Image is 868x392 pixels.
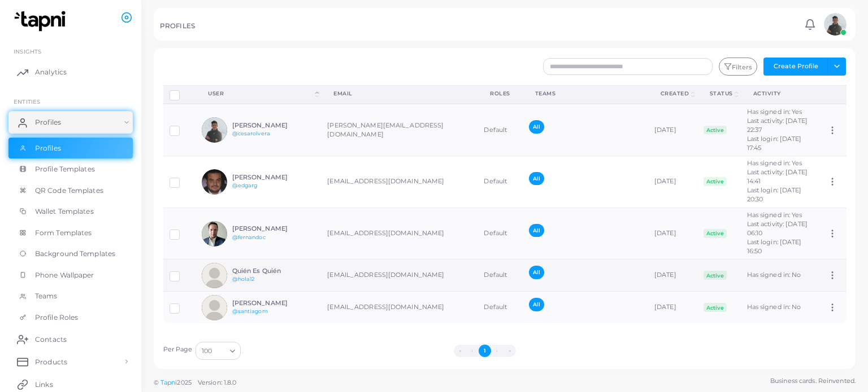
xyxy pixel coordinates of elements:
[35,143,61,153] span: Profiles
[213,345,225,357] input: Search for option
[747,186,802,203] span: Last login: [DATE] 20:30
[321,208,478,259] td: [EMAIL_ADDRESS][DOMAIN_NAME]
[529,224,544,237] span: All
[196,342,241,360] div: Search for option
[232,276,255,282] a: @hola12
[747,108,802,116] span: Has signed in: Yes
[10,11,73,32] img: logo
[747,303,801,311] span: Has signed in: No
[747,135,802,152] span: Last login: [DATE] 17:45
[8,328,133,350] a: Contacts
[321,259,478,292] td: [EMAIL_ADDRESS][DOMAIN_NAME]
[479,345,491,357] button: Go to page 1
[747,159,802,167] span: Has signed in: Yes
[704,229,727,238] span: Active
[202,117,227,143] img: avatar
[202,295,227,320] img: avatar
[719,58,757,76] button: Filters
[202,263,227,288] img: avatar
[177,378,191,387] span: 2025
[478,104,523,156] td: Default
[232,234,266,240] a: @fernandoc
[747,168,808,185] span: Last activity: [DATE] 14:41
[163,85,196,104] th: Row-selection
[208,90,313,98] div: User
[648,156,697,208] td: [DATE]
[35,380,53,390] span: Links
[232,299,315,307] h6: [PERSON_NAME]
[232,182,258,188] a: @edgarg
[160,22,195,30] h5: PROFILES
[8,222,133,244] a: Form Templates
[198,378,237,386] span: Version: 1.8.0
[821,85,846,104] th: Action
[8,201,133,222] a: Wallet Templates
[747,220,808,237] span: Last activity: [DATE] 06:10
[704,303,727,312] span: Active
[747,211,802,219] span: Has signed in: Yes
[529,172,544,185] span: All
[232,130,270,136] a: @cesarolvera
[35,186,103,196] span: QR Code Templates
[232,122,315,129] h6: [PERSON_NAME]
[333,90,465,98] div: Email
[202,221,227,246] img: avatar
[478,292,523,324] td: Default
[8,350,133,373] a: Products
[648,208,697,259] td: [DATE]
[244,345,726,357] ul: Pagination
[661,90,689,98] div: Created
[35,249,115,259] span: Background Templates
[321,104,478,156] td: [PERSON_NAME][EMAIL_ADDRESS][DOMAIN_NAME]
[8,243,133,265] a: Background Templates
[35,270,94,280] span: Phone Wallpaper
[35,206,94,217] span: Wallet Templates
[35,117,61,127] span: Profiles
[35,291,58,301] span: Teams
[232,308,268,314] a: @santiagom
[704,271,727,280] span: Active
[232,225,315,232] h6: [PERSON_NAME]
[648,104,697,156] td: [DATE]
[8,61,133,83] a: Analytics
[35,312,78,323] span: Profile Roles
[8,285,133,307] a: Teams
[8,307,133,328] a: Profile Roles
[704,126,727,135] span: Active
[535,90,636,98] div: Teams
[747,271,801,279] span: Has signed in: No
[648,259,697,292] td: [DATE]
[529,266,544,279] span: All
[8,138,133,159] a: Profiles
[232,174,315,181] h6: [PERSON_NAME]
[14,48,41,55] span: INSIGHTS
[747,117,808,134] span: Last activity: [DATE] 22:37
[529,298,544,311] span: All
[163,345,193,354] label: Per Page
[704,177,727,186] span: Active
[35,228,92,238] span: Form Templates
[710,90,733,98] div: Status
[478,156,523,208] td: Default
[35,357,67,367] span: Products
[35,164,95,174] span: Profile Templates
[824,13,847,36] img: avatar
[35,334,67,345] span: Contacts
[14,98,40,105] span: ENTITIES
[747,238,802,255] span: Last login: [DATE] 16:50
[154,378,236,387] span: ©
[648,292,697,324] td: [DATE]
[529,120,544,133] span: All
[232,267,315,275] h6: Quién Es Quién
[321,292,478,324] td: [EMAIL_ADDRESS][DOMAIN_NAME]
[770,376,856,386] span: Business cards. Reinvented.
[490,90,510,98] div: Roles
[753,90,809,98] div: activity
[763,58,828,76] button: Create Profile
[202,345,212,357] span: 100
[821,13,849,36] a: avatar
[321,156,478,208] td: [EMAIL_ADDRESS][DOMAIN_NAME]
[8,158,133,180] a: Profile Templates
[8,265,133,286] a: Phone Wallpaper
